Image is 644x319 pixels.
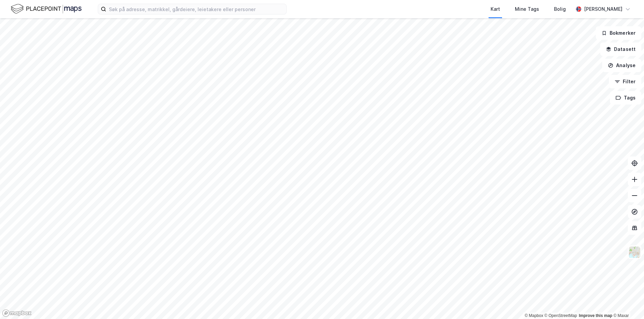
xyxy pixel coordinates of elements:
[515,5,539,13] div: Mine Tags
[628,246,641,259] img: Z
[600,42,641,56] button: Datasett
[610,287,644,319] iframe: Chat Widget
[2,309,32,317] a: Mapbox homepage
[106,4,286,14] input: Søk på adresse, matrikkel, gårdeiere, leietakere eller personer
[610,91,641,105] button: Tags
[545,313,577,318] a: OpenStreetMap
[491,5,500,13] div: Kart
[596,26,641,40] button: Bokmerker
[554,5,566,13] div: Bolig
[584,5,622,13] div: [PERSON_NAME]
[11,3,82,15] img: logo.f888ab2527a4732fd821a326f86c7f29.svg
[602,59,641,72] button: Analyse
[609,75,641,88] button: Filter
[579,313,612,318] a: Improve this map
[525,313,543,318] a: Mapbox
